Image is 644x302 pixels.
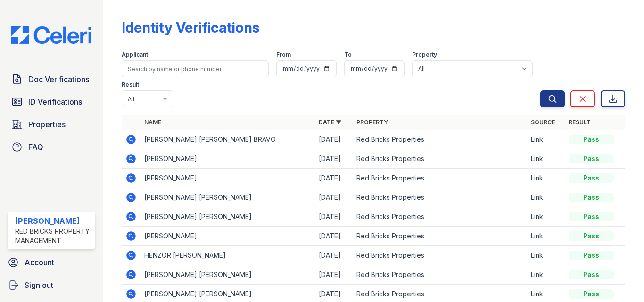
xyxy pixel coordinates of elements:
[8,138,95,156] a: FAQ
[527,246,565,265] td: Link
[569,193,614,202] div: Pass
[315,188,353,207] td: [DATE]
[353,169,527,188] td: Red Bricks Properties
[140,149,315,169] td: [PERSON_NAME]
[8,70,95,89] a: Doc Verifications
[28,96,82,107] span: ID Verifications
[353,130,527,149] td: Red Bricks Properties
[527,265,565,285] td: Link
[315,169,353,188] td: [DATE]
[353,188,527,207] td: Red Bricks Properties
[531,119,555,126] a: Source
[527,207,565,227] td: Link
[140,265,315,285] td: [PERSON_NAME] [PERSON_NAME]
[569,173,614,183] div: Pass
[569,289,614,299] div: Pass
[140,207,315,227] td: [PERSON_NAME] [PERSON_NAME]
[319,119,341,126] a: Date ▼
[315,149,353,169] td: [DATE]
[412,51,437,58] label: Property
[569,154,614,163] div: Pass
[122,51,148,58] label: Applicant
[4,276,99,294] a: Sign out
[527,169,565,188] td: Link
[122,60,269,77] input: Search by name or phone number
[315,246,353,265] td: [DATE]
[25,279,53,291] span: Sign out
[122,81,139,89] label: Result
[315,265,353,285] td: [DATE]
[315,207,353,227] td: [DATE]
[8,115,95,134] a: Properties
[527,130,565,149] td: Link
[140,227,315,246] td: [PERSON_NAME]
[344,51,352,58] label: To
[28,73,89,85] span: Doc Verifications
[353,149,527,169] td: Red Bricks Properties
[4,253,99,272] a: Account
[122,19,259,36] div: Identity Verifications
[315,227,353,246] td: [DATE]
[315,130,353,149] td: [DATE]
[353,265,527,285] td: Red Bricks Properties
[569,135,614,144] div: Pass
[8,92,95,111] a: ID Verifications
[569,251,614,260] div: Pass
[569,270,614,279] div: Pass
[140,188,315,207] td: [PERSON_NAME] [PERSON_NAME]
[353,246,527,265] td: Red Bricks Properties
[569,231,614,241] div: Pass
[140,130,315,149] td: [PERSON_NAME] [PERSON_NAME] BRAVO
[28,119,66,130] span: Properties
[527,227,565,246] td: Link
[276,51,291,58] label: From
[4,26,99,44] img: CE_Logo_Blue-a8612792a0a2168367f1c8372b55b34899dd931a85d93a1a3d3e32e68fde9ad4.png
[353,207,527,227] td: Red Bricks Properties
[527,188,565,207] td: Link
[25,257,54,268] span: Account
[15,227,91,245] div: Red Bricks Property Management
[144,119,161,126] a: Name
[569,119,591,126] a: Result
[28,141,43,153] span: FAQ
[140,246,315,265] td: HENZOR [PERSON_NAME]
[356,119,388,126] a: Property
[140,169,315,188] td: [PERSON_NAME]
[569,212,614,221] div: Pass
[353,227,527,246] td: Red Bricks Properties
[15,215,91,227] div: [PERSON_NAME]
[527,149,565,169] td: Link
